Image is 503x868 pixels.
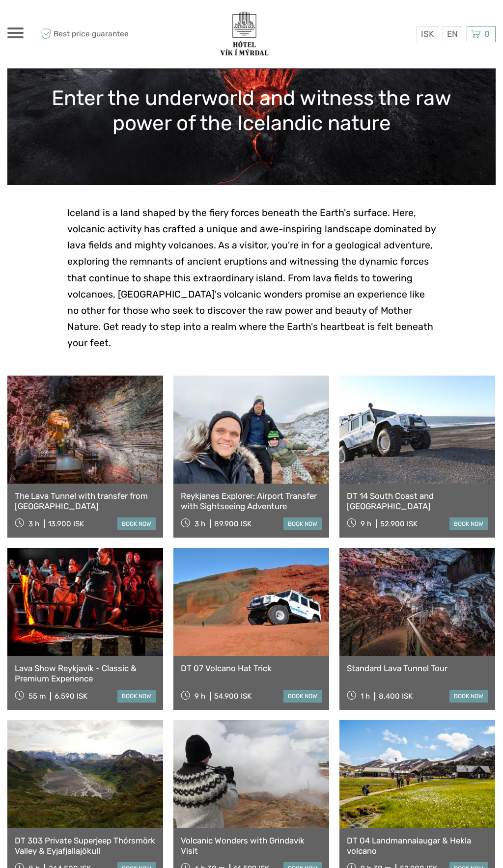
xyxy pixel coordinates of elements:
[449,517,488,530] a: book now
[38,26,130,42] span: Best price guarantee
[15,491,156,511] a: The Lava Tunnel with transfer from [GEOGRAPHIC_DATA]
[449,690,488,703] a: book now
[15,663,156,683] a: Lava Show Reykjavík - Classic & Premium Experience
[379,692,413,701] div: 8.400 ISK
[283,517,322,530] a: book now
[28,519,39,528] span: 3 h
[48,519,84,528] div: 13.900 ISK
[347,663,488,673] a: Standard Lava Tunnel Tour
[283,690,322,703] a: book now
[195,519,205,528] span: 3 h
[15,836,156,856] a: DT 303 Private Superjeep Thórsmörk Valley & Eyjafjallajökull
[361,519,371,528] span: 9 h
[361,692,370,701] span: 1 h
[117,690,156,703] a: book now
[380,519,418,528] div: 52.900 ISK
[181,836,322,856] a: Volcanic Wonders with Grindavik Visit
[28,692,46,701] span: 55 m
[421,29,434,39] span: ISK
[181,663,322,673] a: DT 07 Volcano Hat Trick
[217,10,272,58] img: 3623-377c0aa7-b839-403d-a762-68de84ed66d4_logo_big.png
[214,519,251,528] div: 89.900 ISK
[67,207,436,349] span: Iceland is a land shaped by the fiery forces beneath the Earth's surface. Here, volcanic activity...
[55,692,87,701] div: 6.590 ISK
[22,86,481,136] h1: Enter the underworld and witness the raw power of the Icelandic nature
[347,836,488,856] a: DT 04 Landmannalaugar & Hekla volcano
[181,491,322,511] a: Reykjanes Explorer: Airport Transfer with Sightseeing Adventure
[195,692,205,701] span: 9 h
[214,692,251,701] div: 54.900 ISK
[347,491,488,511] a: DT 14 South Coast and [GEOGRAPHIC_DATA]
[117,517,156,530] a: book now
[483,29,491,39] span: 0
[443,26,462,42] div: EN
